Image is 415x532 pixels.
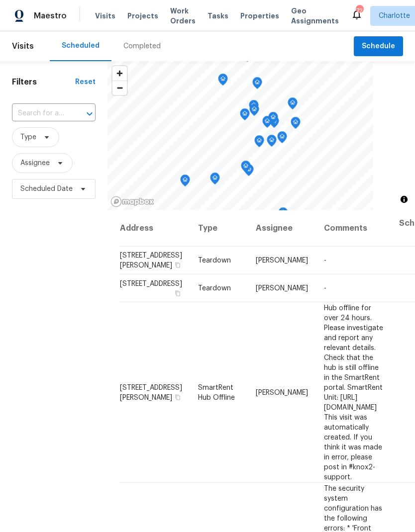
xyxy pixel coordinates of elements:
div: Map marker [240,108,250,124]
div: Map marker [249,104,259,119]
button: Toggle attribution [398,193,410,205]
div: Scheduled [62,41,100,51]
div: Map marker [210,173,220,188]
div: Map marker [267,135,277,150]
span: [PERSON_NAME] [256,285,308,292]
span: [STREET_ADDRESS][PERSON_NAME] [120,384,182,401]
div: Map marker [277,131,287,147]
button: Zoom out [112,81,127,95]
div: Reset [75,77,96,87]
div: Map marker [291,117,301,132]
span: Geo Assignments [291,6,339,26]
button: Copy Address [173,392,182,401]
span: Hub offline for over 24 hours. Please investigate and report any relevant details. Check that the... [324,304,383,480]
div: Map marker [252,77,262,92]
span: SmartRent Hub Offline [198,384,235,401]
span: - [324,285,326,292]
div: 72 [356,6,363,16]
span: Type [20,132,36,142]
span: Assignee [20,158,50,168]
th: Assignee [248,210,316,247]
button: Copy Address [173,261,182,269]
div: Map marker [249,100,259,115]
span: Toggle attribution [401,194,407,205]
span: Visits [95,11,115,21]
span: Tasks [207,12,228,19]
div: Map marker [278,207,288,223]
span: [STREET_ADDRESS][PERSON_NAME] [120,252,182,269]
span: Teardown [198,257,231,264]
div: Map marker [262,116,272,131]
span: Maestro [34,11,67,21]
button: Copy Address [173,289,182,298]
span: [PERSON_NAME] [256,257,308,264]
span: Work Orders [170,6,196,26]
button: Open [83,107,97,121]
span: - [324,257,326,264]
span: Charlotte [379,11,410,21]
div: Map marker [180,175,190,190]
button: Schedule [354,36,403,57]
input: Search for an address... [12,106,68,121]
h1: Filters [12,77,75,87]
a: Mapbox homepage [110,196,154,207]
div: Map marker [288,97,298,113]
span: [PERSON_NAME] [256,389,308,396]
div: Map marker [268,112,278,127]
span: Projects [127,11,158,21]
button: Zoom in [112,66,127,81]
span: Visits [12,35,34,57]
th: Type [190,210,248,247]
span: Schedule [362,40,395,53]
div: Map marker [218,74,228,89]
div: Map marker [241,161,251,176]
th: Address [119,210,190,247]
th: Comments [316,210,391,247]
canvas: Map [107,61,373,210]
span: Properties [240,11,279,21]
div: Map marker [254,135,264,151]
div: Completed [123,41,161,51]
span: Scheduled Date [20,184,73,194]
span: [STREET_ADDRESS] [120,280,182,287]
span: Teardown [198,285,231,292]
